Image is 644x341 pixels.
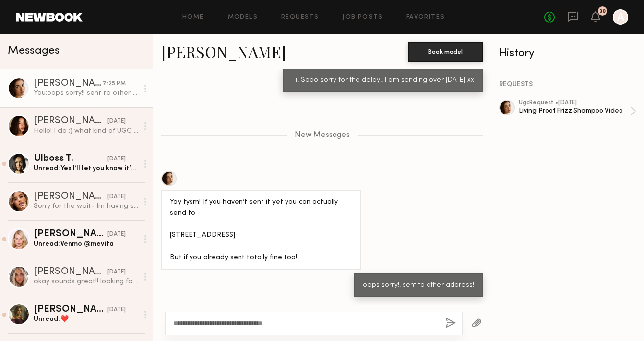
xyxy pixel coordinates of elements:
a: Book model [408,47,483,55]
span: Messages [8,45,60,57]
div: [PERSON_NAME] [34,79,103,89]
div: [DATE] [107,192,126,202]
div: [DATE] [107,268,126,277]
a: Home [182,14,204,21]
div: Ulboss T. [34,154,107,164]
div: 7:25 PM [103,79,126,89]
div: Sorry for the wait- Im having some trouble uploading [34,202,138,211]
div: Living Proof Frizz Shampoo Video [519,106,630,115]
div: oops sorry!! sent to other address! [363,280,474,291]
div: [PERSON_NAME] [34,229,107,239]
div: 30 [599,9,606,14]
a: A [613,9,628,25]
div: [PERSON_NAME] [34,116,107,126]
a: Requests [281,14,319,21]
div: REQUESTS [499,81,636,88]
div: [DATE] [107,305,126,315]
div: Hi! Sooo sorry for the delay!! I am sending over [DATE] xx [291,75,474,86]
div: [DATE] [107,117,126,126]
div: ugc Request • [DATE] [519,100,630,106]
span: New Messages [295,131,350,139]
a: [PERSON_NAME] [161,41,286,62]
div: Unread: Yes I’ll let you know it’s gotta be [DATE] or [DATE], I’m editing it now [34,164,138,173]
div: Hello! I do :) what kind of UGC are you looking for? [34,126,138,136]
button: Book model [408,42,483,62]
a: Job Posts [342,14,383,21]
div: You: oops sorry!! sent to other address! [34,89,138,98]
div: Yay tysm! If you haven’t sent it yet you can actually send to [STREET_ADDRESS] But if you already... [170,197,353,264]
a: ugcRequest •[DATE]Living Proof Frizz Shampoo Video [519,100,636,122]
div: [PERSON_NAME] [34,305,107,315]
div: Unread: ❤️ [34,315,138,324]
div: Unread: Venmo @mevita [34,239,138,249]
div: okay sounds great!! looking forward to working with you! [34,277,138,286]
div: [DATE] [107,155,126,164]
a: Favorites [406,14,445,21]
a: Models [228,14,258,21]
div: History [499,48,636,59]
div: [PERSON_NAME] [34,192,107,202]
div: [PERSON_NAME] [34,267,107,277]
div: [DATE] [107,230,126,239]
